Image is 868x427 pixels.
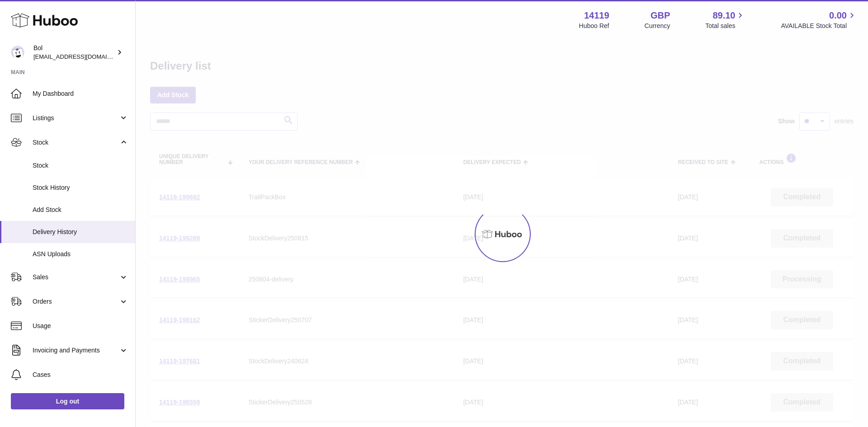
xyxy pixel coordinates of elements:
strong: GBP [651,9,670,22]
span: ASN Uploads [33,250,128,258]
span: Delivery History [33,228,128,236]
span: Stock History [33,183,128,192]
a: 89.10 Total sales [705,9,745,30]
span: Orders [33,297,119,306]
strong: 14119 [584,9,609,22]
span: Sales [33,273,119,282]
a: Log out [11,393,124,409]
span: My Dashboard [33,89,128,98]
span: [EMAIL_ADDRESS][DOMAIN_NAME] [33,53,133,60]
span: Usage [33,322,128,330]
div: Huboo Ref [579,22,609,30]
span: 0.00 [829,9,847,22]
span: Total sales [705,22,745,30]
div: Bol [33,44,115,61]
span: Stock [33,161,128,170]
span: Add Stock [33,206,128,214]
a: 0.00 AVAILABLE Stock Total [781,9,857,30]
span: Invoicing and Payments [33,346,119,355]
span: Stock [33,138,119,147]
span: Listings [33,114,119,122]
div: Currency [645,22,670,30]
span: AVAILABLE Stock Total [781,22,857,30]
span: Cases [33,371,128,379]
img: internalAdmin-14119@internal.huboo.com [11,46,24,59]
span: 89.10 [712,9,735,22]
